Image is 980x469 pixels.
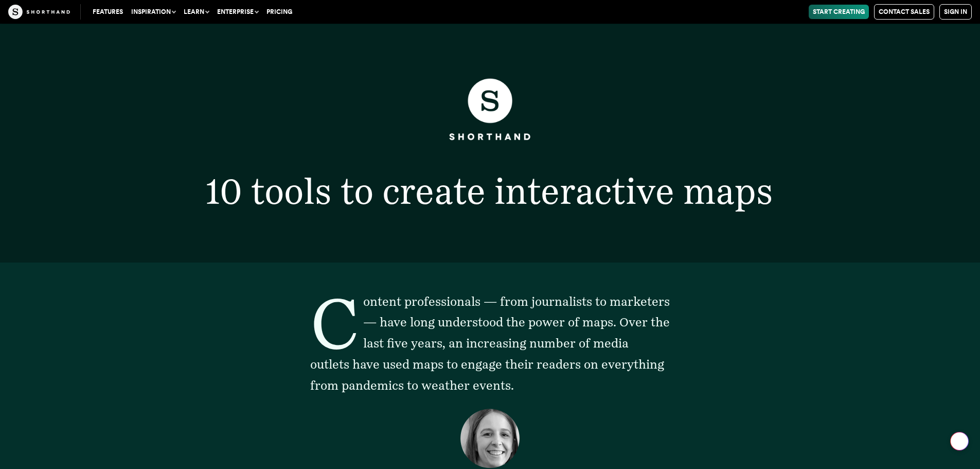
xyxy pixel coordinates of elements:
a: Sign in [939,4,972,20]
a: Contact Sales [874,4,934,20]
button: Inspiration [127,5,180,19]
button: Enterprise [213,5,262,19]
span: Content professionals — from journalists to marketers — have long understood the power of maps. O... [310,294,670,393]
h1: 10 tools to create interactive maps [155,173,824,210]
img: The Craft [8,5,70,19]
button: Learn [180,5,213,19]
a: Start Creating [809,5,869,19]
a: Features [88,5,127,19]
a: Pricing [262,5,296,19]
